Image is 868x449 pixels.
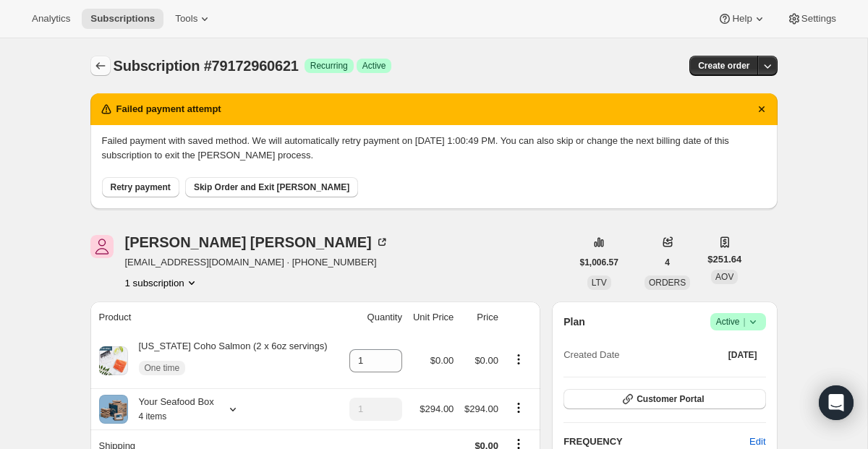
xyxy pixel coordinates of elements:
h2: Plan [563,315,585,329]
span: $1,006.57 [580,257,618,268]
div: [US_STATE] Coho Salmon (2 x 6oz servings) [128,339,328,382]
span: Skip Order and Exit [PERSON_NAME] [194,181,349,193]
th: Product [90,302,343,333]
span: LTV [592,278,607,288]
h2: Failed payment attempt [116,102,221,116]
span: Active [716,315,760,329]
button: Settings [778,9,845,29]
div: Open Intercom Messenger [819,385,854,420]
h2: FREQUENCY [563,435,749,449]
span: Subscription #79172960621 [114,58,299,74]
div: [PERSON_NAME] [PERSON_NAME] [125,235,389,249]
span: $294.00 [420,403,454,414]
th: Unit Price [407,302,458,333]
span: christina lavery [90,235,114,258]
th: Price [458,302,503,333]
button: Retry payment [102,177,179,197]
span: $0.00 [430,355,454,366]
span: Recurring [310,60,348,72]
button: Product actions [507,351,530,367]
span: 4 [665,257,670,268]
button: Skip Order and Exit [PERSON_NAME] [185,177,358,197]
button: Dismiss notification [752,99,772,119]
span: AOV [715,272,733,282]
span: ORDERS [649,278,686,288]
span: $294.00 [464,403,498,414]
button: [DATE] [720,345,766,365]
span: Create order [698,60,749,72]
span: Edit [749,435,765,449]
button: Help [709,9,775,29]
button: Create order [689,56,758,76]
span: [EMAIL_ADDRESS][DOMAIN_NAME] · [PHONE_NUMBER] [125,255,389,270]
span: $251.64 [707,252,741,267]
img: product img [99,395,128,424]
span: Analytics [32,13,70,25]
div: Your Seafood Box [128,395,214,424]
img: product img [99,346,128,375]
button: Tools [166,9,221,29]
span: | [743,316,745,328]
span: Help [732,13,752,25]
th: Quantity [342,302,407,333]
span: Retry payment [111,181,171,193]
span: Customer Portal [637,393,704,405]
span: Subscriptions [90,13,155,25]
span: Tools [175,13,197,25]
span: Created Date [563,348,619,362]
button: Analytics [23,9,79,29]
button: Customer Portal [563,389,765,409]
span: $0.00 [475,355,498,366]
button: $1,006.57 [571,252,627,273]
p: Failed payment with saved method. We will automatically retry payment on [DATE] 1:00:49 PM. You c... [102,134,766,163]
small: 4 items [139,411,167,422]
span: Active [362,60,386,72]
button: Product actions [507,400,530,416]
span: Settings [801,13,836,25]
span: [DATE] [728,349,757,361]
button: 4 [656,252,678,273]
button: Subscriptions [82,9,163,29]
span: One time [145,362,180,374]
button: Product actions [125,275,199,290]
button: Subscriptions [90,56,111,76]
